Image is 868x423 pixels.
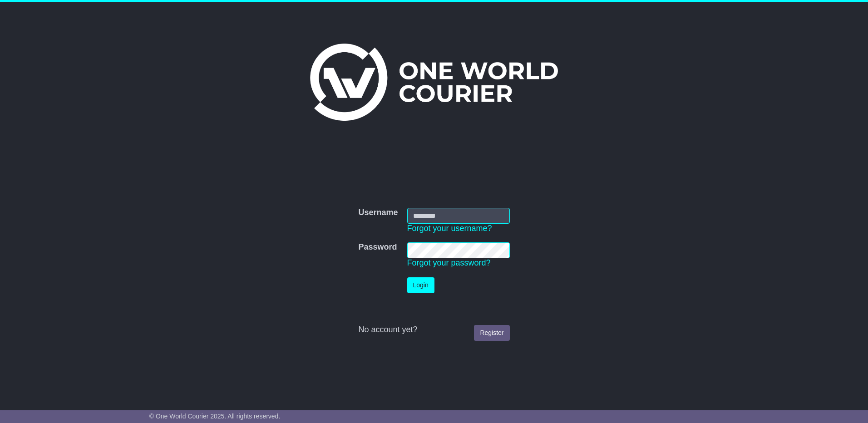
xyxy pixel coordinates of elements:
label: Username [358,208,398,218]
button: Login [407,277,434,293]
span: © One World Courier 2025. All rights reserved. [149,413,281,420]
label: Password [358,242,397,252]
a: Forgot your username? [407,224,492,233]
div: No account yet? [358,325,509,335]
img: One World [310,44,558,121]
a: Register [474,325,509,341]
a: Forgot your password? [407,258,491,267]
